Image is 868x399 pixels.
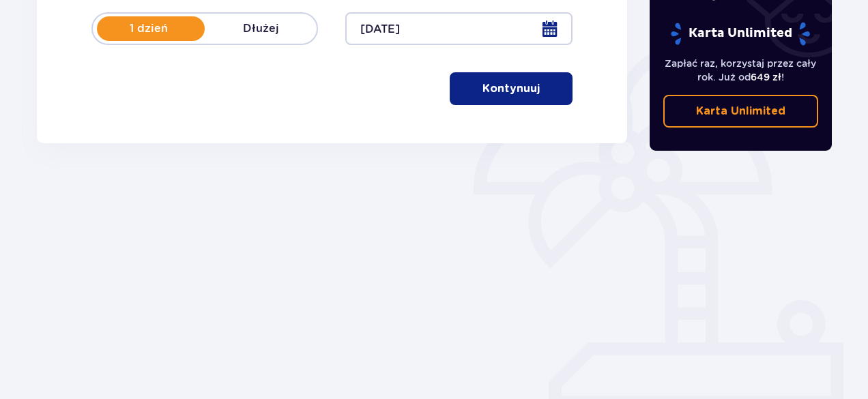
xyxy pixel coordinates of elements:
p: Karta Unlimited [669,22,811,46]
p: Karta Unlimited [696,104,785,119]
p: 1 dzień [93,21,205,36]
button: Kontynuuj [450,72,573,105]
p: Zapłać raz, korzystaj przez cały rok. Już od ! [663,57,819,84]
p: Dłużej [205,21,317,36]
span: 649 zł [751,72,781,83]
p: Kontynuuj [482,81,540,96]
a: Karta Unlimited [663,95,819,128]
